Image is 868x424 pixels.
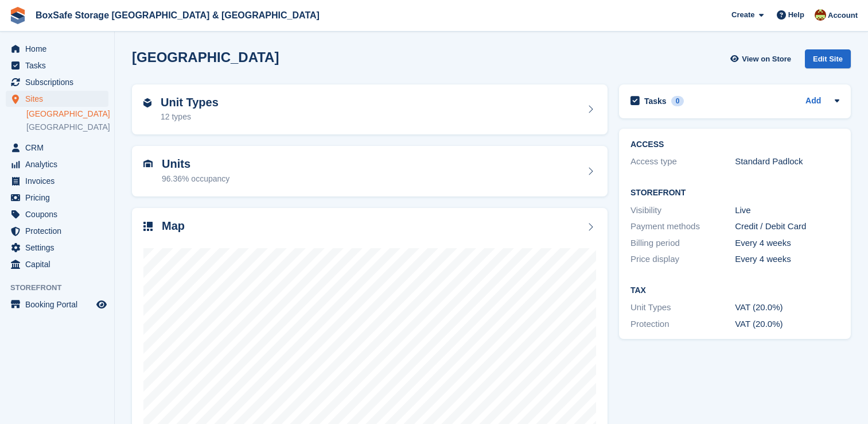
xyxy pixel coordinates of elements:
span: Pricing [25,190,94,206]
span: Sites [25,91,94,107]
img: unit-type-icn-2b2737a686de81e16bb02015468b77c625bbabd49415b5ef34ead5e3b44a266d.svg [143,98,151,107]
span: Capital [25,256,94,272]
a: menu [6,91,108,107]
h2: Units [162,157,229,171]
a: Edit Site [805,49,851,73]
a: BoxSafe Storage [GEOGRAPHIC_DATA] & [GEOGRAPHIC_DATA] [31,6,324,25]
div: 96.36% occupancy [162,173,229,185]
span: Protection [25,223,94,239]
span: Storefront [10,282,114,294]
img: map-icn-33ee37083ee616e46c38cad1a60f524a97daa1e2b2c8c0bc3eb3415660979fc1.svg [143,222,153,231]
a: menu [6,57,108,74]
a: Preview store [95,298,108,311]
span: Booking Portal [25,296,94,313]
div: 0 [671,96,684,106]
a: menu [6,240,108,256]
a: Unit Types 12 types [132,84,608,135]
a: Units 96.36% occupancy [132,146,608,196]
div: Billing period [630,237,735,250]
a: menu [6,296,108,313]
img: Kim [815,9,826,21]
div: Every 4 weeks [735,237,839,250]
div: Edit Site [805,49,851,68]
span: Invoices [25,173,94,189]
div: Protection [630,318,735,331]
div: Price display [630,253,735,266]
a: Add [805,95,821,108]
div: 12 types [161,111,219,123]
img: stora-icon-8386f47178a22dfd0bd8f6a31ec36ba5ce8667c1dd55bd0f319d3a0aa187defe.svg [9,7,26,24]
a: [GEOGRAPHIC_DATA] [26,122,108,133]
a: menu [6,223,108,239]
div: Unit Types [630,301,735,314]
span: Tasks [25,57,94,74]
div: VAT (20.0%) [735,301,839,314]
a: View on Store [729,49,796,68]
h2: [GEOGRAPHIC_DATA] [132,49,279,65]
a: [GEOGRAPHIC_DATA] [26,109,108,120]
img: unit-icn-7be61d7bf1b0ce9d3e12c5938cc71ed9869f7b940bace4675aadf7bd6d80202e.svg [143,160,153,168]
span: View on Store [742,53,791,65]
div: Payment methods [630,220,735,233]
div: Standard Padlock [735,155,839,168]
span: CRM [25,140,94,156]
span: Create [731,9,754,21]
a: menu [6,140,108,156]
h2: Storefront [630,188,839,198]
div: Credit / Debit Card [735,220,839,233]
div: Visibility [630,204,735,217]
a: menu [6,41,108,57]
span: Coupons [25,206,94,222]
div: Every 4 weeks [735,253,839,266]
span: Subscriptions [25,74,94,90]
h2: Map [162,219,185,233]
span: Settings [25,240,94,256]
div: VAT (20.0%) [735,318,839,331]
span: Home [25,41,94,57]
div: Live [735,204,839,217]
span: Analytics [25,156,94,172]
a: menu [6,256,108,272]
a: menu [6,74,108,90]
span: Account [828,10,858,21]
div: Access type [630,155,735,168]
a: menu [6,206,108,222]
a: menu [6,173,108,189]
a: menu [6,156,108,172]
h2: Unit Types [161,96,219,109]
h2: Tax [630,286,839,295]
a: menu [6,190,108,206]
h2: Tasks [644,96,667,106]
h2: ACCESS [630,140,839,149]
span: Help [788,9,804,21]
